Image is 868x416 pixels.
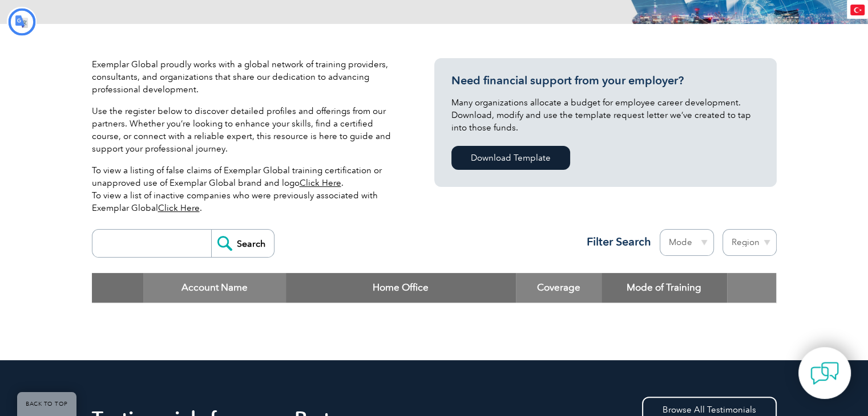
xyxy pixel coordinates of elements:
[850,5,865,15] img: tr
[727,273,776,303] th: : activate to sort column ascending
[17,392,76,416] a: BACK TO TOP
[451,146,570,170] a: Download Template
[810,359,839,388] img: contact-chat.png
[158,203,200,213] a: Click Here
[143,273,286,303] th: Account Name: activate to sort column descending
[451,96,760,134] p: Many organizations allocate a budget for employee career development. Download, modify and use th...
[92,164,400,214] p: To view a listing of false claims of Exemplar Global training certification or unapproved use of ...
[516,273,601,303] th: Coverage: activate to sort column ascending
[601,273,727,303] th: Mode of Training: activate to sort column ascending
[211,230,274,257] input: Search
[92,58,400,96] p: Exemplar Global proudly works with a global network of training providers, consultants, and organ...
[580,235,651,249] h3: Filter Search
[451,74,760,88] h3: Need financial support from your employer?
[92,105,400,155] p: Use the register below to discover detailed profiles and offerings from our partners. Whether you...
[286,273,516,303] th: Home Office: activate to sort column ascending
[300,178,341,188] a: Click Here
